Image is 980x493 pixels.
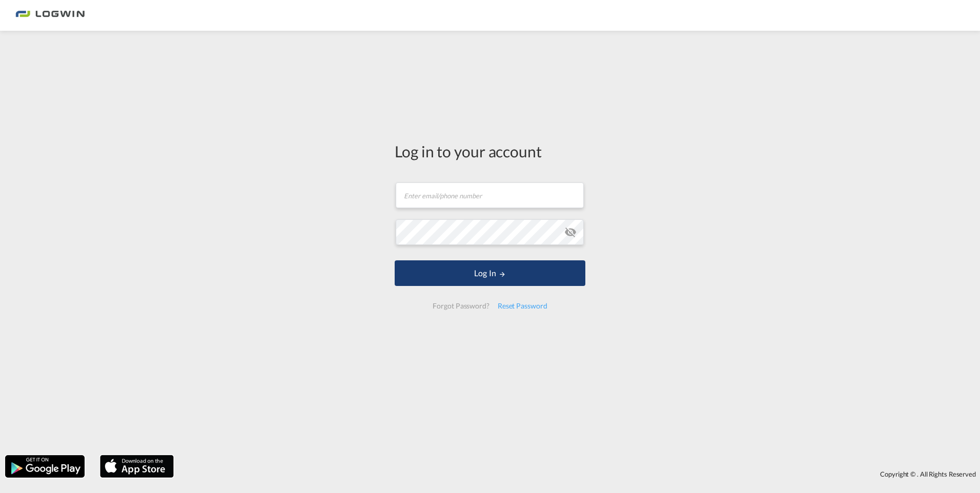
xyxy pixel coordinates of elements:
div: Forgot Password? [428,297,493,315]
img: apple.png [99,454,175,479]
img: google.png [4,454,86,479]
button: LOGIN [395,260,585,286]
md-icon: icon-eye-off [564,226,577,238]
input: Enter email/phone number [396,182,584,208]
img: 2761ae10d95411efa20a1f5e0282d2d7.png [15,4,85,27]
div: Copyright © . All Rights Reserved [179,465,980,483]
div: Log in to your account [395,140,585,162]
div: Reset Password [494,297,552,315]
